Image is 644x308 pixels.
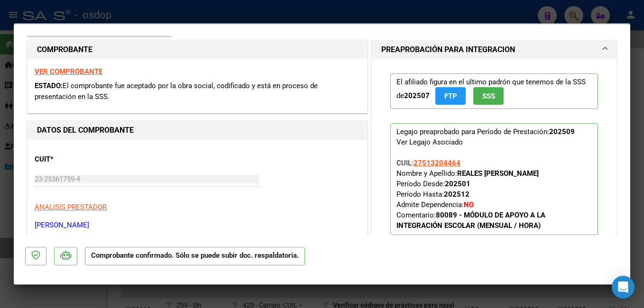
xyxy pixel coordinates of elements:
span: CUIL: Nombre y Apellido: Período Desde: Período Hasta: Admite Dependencia: [396,159,545,230]
strong: 202512 [444,190,469,199]
button: FTP [435,87,466,105]
strong: COMPROBANTE [37,45,92,54]
div: Ver Legajo Asociado [396,137,463,147]
p: El afiliado figura en el ultimo padrón que tenemos de la SSS de [390,73,598,109]
strong: REALES [PERSON_NAME] [457,169,539,178]
span: ANALISIS PRESTADOR [35,203,107,211]
strong: DATOS DEL COMPROBANTE [37,126,134,135]
p: Comprobante confirmado. Sólo se puede subir doc. respaldatoria. [85,247,305,265]
p: Legajo preaprobado para Período de Prestación: [390,123,598,235]
h1: PREAPROBACIÓN PARA INTEGRACION [381,44,515,55]
span: 27513204464 [414,159,460,167]
p: [PERSON_NAME] [35,220,360,231]
strong: 202509 [549,127,575,136]
span: FTP [444,92,457,100]
strong: NO [464,200,474,209]
span: Comentario: [396,211,545,230]
div: Open Intercom Messenger [612,276,635,299]
span: ESTADO: [35,82,63,90]
strong: 202501 [445,180,470,188]
strong: 202507 [404,91,430,100]
mat-expansion-panel-header: PREAPROBACIÓN PARA INTEGRACION [372,40,616,59]
span: SSS [482,92,495,100]
button: SSS [473,87,504,105]
span: El comprobante fue aceptado por la obra social, codificado y está en proceso de presentación en l... [35,82,318,101]
p: CUIT [35,154,132,165]
a: VER COMPROBANTE [35,67,102,76]
strong: 80089 - MÓDULO DE APOYO A LA INTEGRACIÓN ESCOLAR (MENSUAL / HORA) [396,211,545,230]
div: PREAPROBACIÓN PARA INTEGRACION [372,59,616,257]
